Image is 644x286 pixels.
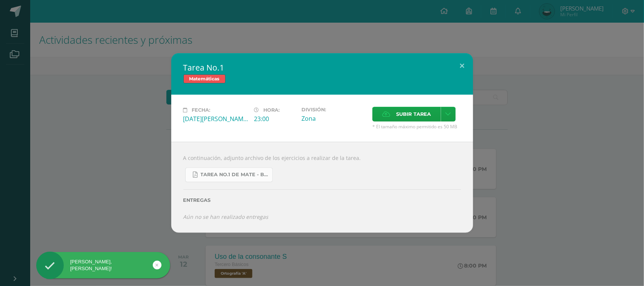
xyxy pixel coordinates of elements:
[183,74,226,83] span: Matemáticas
[171,142,473,233] div: A continuación, adjunto archivo de los ejercicios a realizar de la tarea.
[254,115,295,123] div: 23:00
[183,62,461,73] h2: Tarea No.1
[36,258,170,272] div: [PERSON_NAME], [PERSON_NAME]!
[301,107,366,112] label: División:
[264,107,280,113] span: Hora:
[201,172,269,178] span: Tarea No.1 de Mate - Bloque IV.pdf
[452,53,473,79] button: Close (Esc)
[183,197,461,203] label: Entregas
[192,107,211,113] span: Fecha:
[185,168,273,182] a: Tarea No.1 de Mate - Bloque IV.pdf
[396,107,431,121] span: Subir tarea
[183,115,248,123] div: [DATE][PERSON_NAME]
[372,123,461,130] span: * El tamaño máximo permitido es 50 MB
[301,114,366,123] div: Zona
[183,213,269,220] i: Aún no se han realizado entregas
